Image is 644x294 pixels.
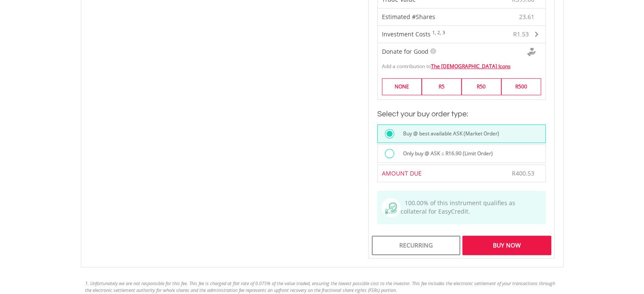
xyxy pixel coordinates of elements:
[519,13,534,21] span: 23.61
[377,108,546,120] h3: Select your buy order type:
[398,149,493,158] label: Only buy @ ASK ≤ R16.90 (Limit Order)
[382,47,428,55] span: Donate for Good
[382,13,435,21] span: Estimated #Shares
[401,199,515,215] span: 100.00% of this instrument qualifies as collateral for EasyCredit.
[513,30,529,38] span: R1.53
[431,63,511,70] a: The [DEMOGRAPHIC_DATA] Icons
[385,203,397,214] img: collateral-qualifying-green.svg
[382,30,431,38] span: Investment Costs
[432,30,445,36] sup: 1, 2, 3
[382,169,422,177] span: AMOUNT DUE
[422,78,462,95] label: R5
[398,129,499,138] label: Buy @ best available ASK (Market Order)
[501,78,541,95] label: R500
[382,78,422,95] label: NONE
[462,236,551,255] div: Buy Now
[372,236,460,255] div: Recurring
[462,78,501,95] label: R50
[527,48,536,56] img: Donte For Good
[85,280,559,293] li: 1. Unfortunately we are not responsible for this fee. This fee is charged at flat rate of 0.075% ...
[512,169,534,177] span: R400.53
[378,58,545,70] div: Add a contribution to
